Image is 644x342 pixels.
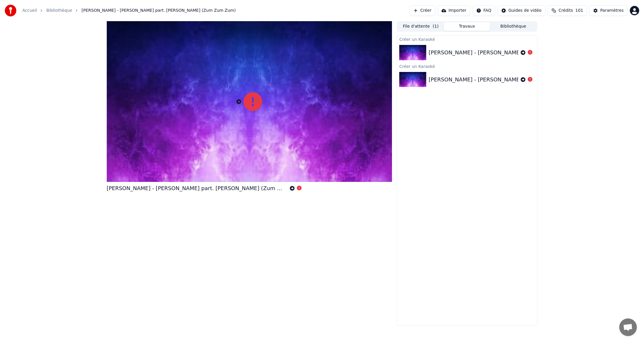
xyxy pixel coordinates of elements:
[82,8,236,14] span: [PERSON_NAME] - [PERSON_NAME] part. [PERSON_NAME] (Zum Zum Zum)
[107,184,283,192] div: [PERSON_NAME] - [PERSON_NAME] part. [PERSON_NAME] (Zum Zum Zum)
[429,76,627,84] div: [PERSON_NAME] - [PERSON_NAME] part. [PERSON_NAME] (Zum Zum Zum)
[600,8,624,14] div: Paramètres
[5,5,16,16] img: youka
[619,318,637,336] a: Ouvrir le chat
[473,5,495,16] button: FAQ
[559,8,573,14] span: Crédits
[429,48,627,57] div: [PERSON_NAME] - [PERSON_NAME] part. [PERSON_NAME] (Zum Zum Zum)
[397,36,537,43] div: Créer un Karaoké
[398,22,444,31] button: File d'attente
[444,22,490,31] button: Travaux
[22,8,236,14] nav: breadcrumb
[22,8,37,14] a: Accueil
[498,5,545,16] button: Guides de vidéo
[410,5,435,16] button: Créer
[433,24,439,29] span: ( 1 )
[438,5,470,16] button: Importer
[548,5,587,16] button: Crédits101
[397,63,537,70] div: Créer un Karaoké
[589,5,628,16] button: Paramètres
[46,8,72,14] a: Bibliothèque
[490,22,537,31] button: Bibliothèque
[575,8,583,14] span: 101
